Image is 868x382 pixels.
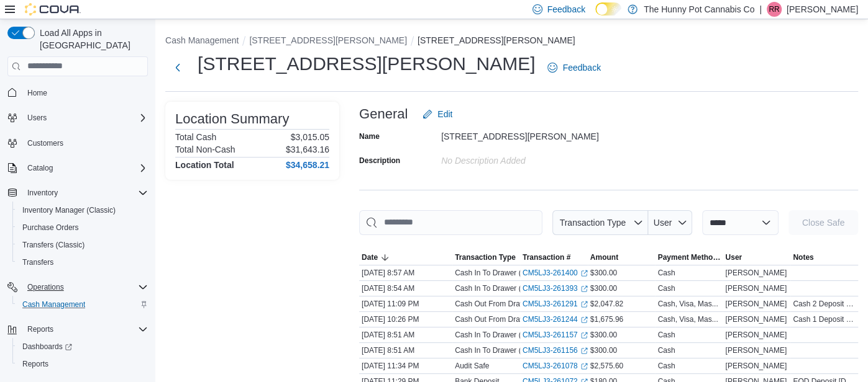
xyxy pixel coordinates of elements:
[657,283,675,293] div: Cash
[767,2,782,17] div: Rebecca Reid
[590,252,618,262] span: Amount
[657,345,675,355] div: Cash
[588,250,656,265] button: Amount
[22,280,69,295] button: Operations
[723,250,790,265] button: User
[523,252,570,262] span: Transaction #
[175,132,216,142] h6: Total Cash
[725,361,787,371] span: [PERSON_NAME]
[27,188,58,198] span: Inventory
[455,268,547,278] p: Cash In To Drawer (Cash 2)
[12,202,153,219] button: Inventory Manager (Classic)
[580,332,588,339] svg: External link
[559,218,626,228] span: Transaction Type
[22,223,79,233] span: Purchase Orders
[657,361,675,371] div: Cash
[22,161,148,175] span: Catalog
[22,280,148,295] span: Operations
[17,220,148,235] span: Purchase Orders
[22,257,53,267] span: Transfers
[523,299,588,309] a: CM5LJ3-261291External link
[788,210,858,235] button: Close Safe
[455,345,547,355] p: Cash In To Drawer (Cash 2)
[22,322,58,337] button: Reports
[17,297,148,312] span: Cash Management
[437,108,452,120] span: Edit
[27,324,53,334] span: Reports
[22,185,63,200] button: Inventory
[657,299,718,309] div: Cash, Visa, Mas...
[22,300,85,309] span: Cash Management
[359,250,452,265] button: Date
[12,338,153,355] a: Dashboards
[359,312,452,327] div: [DATE] 10:26 PM
[520,250,588,265] button: Transaction #
[359,131,380,141] label: Name
[22,110,52,125] button: Users
[175,144,235,154] h6: Total Non-Cash
[580,270,588,277] svg: External link
[418,35,575,45] button: [STREET_ADDRESS][PERSON_NAME]
[547,3,585,16] span: Feedback
[359,343,452,358] div: [DATE] 8:51 AM
[441,151,608,166] div: No Description added
[2,84,153,102] button: Home
[725,268,787,278] span: [PERSON_NAME]
[793,299,856,309] span: Cash 2 Deposit 502.65 [PERSON_NAME], [PERSON_NAME],[PERSON_NAME][GEOGRAPHIC_DATA]
[17,339,77,354] a: Dashboards
[455,361,489,371] p: Audit Safe
[175,160,234,170] h4: Location Total
[455,330,547,340] p: Cash In To Drawer (Cash 1)
[793,252,813,262] span: Notes
[27,88,47,98] span: Home
[25,3,81,16] img: Cova
[362,252,378,262] span: Date
[165,55,190,80] button: Next
[22,136,68,151] a: Customers
[359,107,408,122] h3: General
[12,219,153,236] button: Purchase Orders
[22,342,72,352] span: Dashboards
[787,2,858,17] p: [PERSON_NAME]
[17,238,148,252] span: Transfers (Classic)
[590,314,623,324] span: $1,675.96
[759,2,762,17] p: |
[523,268,588,278] a: CM5LJ3-261400External link
[580,285,588,293] svg: External link
[725,252,742,262] span: User
[725,330,787,340] span: [PERSON_NAME]
[455,283,547,293] p: Cash In To Drawer (Cash 1)
[590,345,617,355] span: $300.00
[359,358,452,373] div: [DATE] 11:34 PM
[657,314,718,324] div: Cash, Visa, Mas...
[22,86,52,100] a: Home
[580,301,588,308] svg: External link
[359,327,452,342] div: [DATE] 8:51 AM
[580,347,588,355] svg: External link
[523,330,588,340] a: CM5LJ3-261157External link
[17,203,148,218] span: Inventory Manager (Classic)
[359,296,452,311] div: [DATE] 11:09 PM
[455,314,562,324] p: Cash Out From Drawer (Cash 1)
[2,159,153,177] button: Catalog
[523,283,588,293] a: CM5LJ3-261393External link
[17,203,121,218] a: Inventory Manager (Classic)
[22,110,148,125] span: Users
[523,314,588,324] a: CM5LJ3-261244External link
[22,85,148,100] span: Home
[27,282,64,292] span: Operations
[590,330,617,340] span: $300.00
[27,113,47,123] span: Users
[2,109,153,127] button: Users
[27,163,53,173] span: Catalog
[12,254,153,271] button: Transfers
[359,156,400,166] label: Description
[17,255,58,270] a: Transfers
[35,27,148,51] span: Load All Apps in [GEOGRAPHIC_DATA]
[441,127,608,141] div: [STREET_ADDRESS][PERSON_NAME]
[22,185,148,200] span: Inventory
[802,216,844,229] span: Close Safe
[418,102,457,127] button: Edit
[17,238,89,252] a: Transfers (Classic)
[22,135,148,151] span: Customers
